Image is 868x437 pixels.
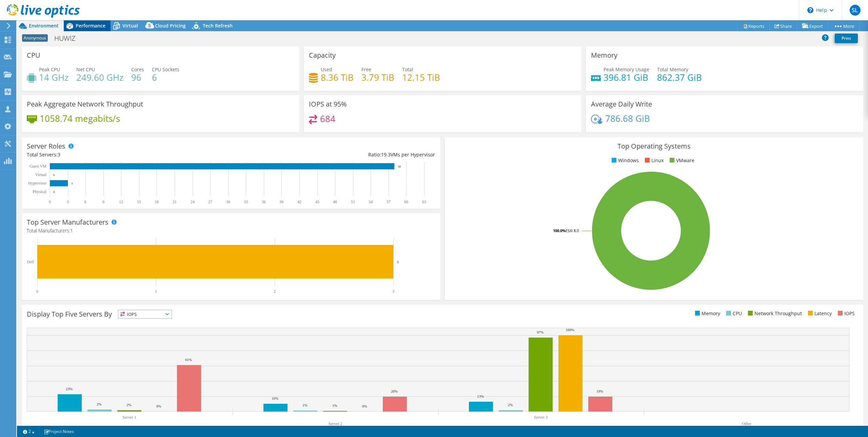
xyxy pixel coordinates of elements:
[797,21,828,31] a: Export
[137,199,141,204] text: 15
[272,396,278,400] text: 10%
[156,404,161,408] text: 0%
[402,74,440,81] h4: 12.15 TiB
[404,199,408,204] text: 60
[203,22,233,29] span: Tech Refresh
[18,427,39,436] a: 2
[27,260,34,264] text: Dell
[643,157,664,164] li: Linux
[604,74,649,81] h4: 396.81 GiB
[58,151,60,158] span: 3
[262,199,266,204] text: 36
[315,199,319,204] text: 45
[333,199,337,204] text: 48
[53,190,55,194] text: 0
[361,74,394,81] h4: 3.79 TiB
[596,389,603,393] text: 19%
[725,310,742,317] li: CPU
[835,34,858,43] a: Print
[76,74,123,81] h4: 249.60 GHz
[118,310,172,318] span: IOPS
[591,52,617,59] h3: Memory
[657,66,688,73] span: Total Memory
[39,427,79,436] a: Project Notes
[29,164,46,169] text: Guest VM
[566,228,579,233] tspan: ESXi 8.0
[33,189,46,194] text: Physical
[297,199,301,204] text: 42
[39,74,68,81] h4: 14 GHz
[422,199,426,204] text: 63
[76,66,95,73] span: Net CPU
[27,151,231,158] div: Total Servers:
[155,22,186,29] span: Cloud Pricing
[806,310,832,317] li: Latency
[534,415,548,420] text: Server 3
[27,52,40,59] h3: CPU
[391,389,398,393] text: 20%
[122,22,138,29] span: Virtual
[668,157,694,164] li: VMware
[51,35,86,42] h1: HUWIZ
[27,100,143,108] h3: Peak Aggregate Network Throughput
[71,182,73,185] text: 3
[191,199,195,204] text: 24
[321,74,354,81] h4: 8.36 TiB
[450,142,858,150] h3: Top Operating Systems
[381,151,391,158] span: 19.3
[27,142,65,150] h3: Server Roles
[279,199,283,204] text: 39
[244,199,248,204] text: 33
[27,218,108,226] h3: Top Server Manufacturers
[155,199,159,204] text: 18
[28,181,46,186] text: Hypervisor
[508,403,513,407] text: 2%
[22,34,48,42] span: Anonymous
[398,165,401,168] text: 58
[850,5,861,16] span: SL
[35,172,47,177] text: Virtual
[402,66,413,73] span: Total
[126,403,132,407] text: 2%
[566,328,574,332] text: 100%
[807,7,813,13] svg: \n
[309,52,336,59] h3: Capacity
[321,66,332,73] span: Used
[553,228,566,233] tspan: 100.0%
[477,394,484,398] text: 13%
[329,421,342,426] text: Server 2
[737,21,770,31] a: Reports
[173,199,177,204] text: 21
[769,21,797,31] a: Share
[392,289,394,294] text: 3
[604,66,649,73] span: Peak Memory Usage
[693,310,720,317] li: Memory
[102,199,104,204] text: 9
[39,66,60,73] span: Peak CPU
[84,199,86,204] text: 6
[351,199,355,204] text: 51
[97,402,102,406] text: 2%
[226,199,230,204] text: 30
[397,260,399,264] text: 3
[537,330,544,334] text: 97%
[155,289,157,294] text: 1
[131,66,144,73] span: Cores
[836,310,855,317] li: IOPS
[320,115,335,122] h4: 684
[185,358,192,362] text: 61%
[610,157,639,164] li: Windows
[131,74,144,81] h4: 96
[123,415,136,420] text: Server 1
[309,100,347,108] h3: IOPS at 95%
[302,403,308,407] text: 1%
[274,289,276,294] text: 2
[387,199,391,204] text: 57
[332,403,337,407] text: 1%
[591,100,652,108] h3: Average Daily Write
[362,404,367,408] text: 0%
[657,74,702,81] h4: 862.37 GiB
[67,199,69,204] text: 3
[152,74,179,81] h4: 6
[29,22,59,29] span: Environment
